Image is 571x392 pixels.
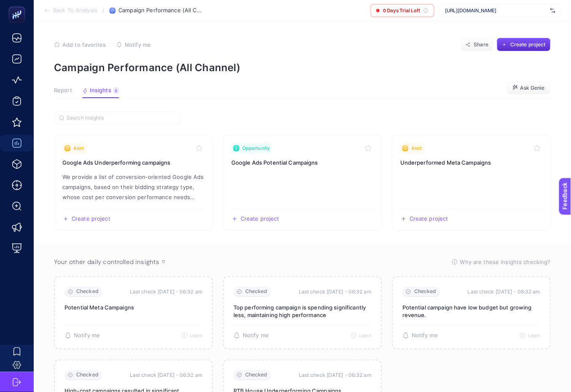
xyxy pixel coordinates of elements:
span: Learn [190,333,202,339]
section: Insight Packages [54,135,551,231]
time: Last check [DATE]・06:32 am [468,288,540,296]
p: Campaign Performance (All Channel) [54,61,551,74]
button: Learn [520,333,540,339]
button: Notify me [402,332,438,339]
span: Checked [245,372,268,378]
span: Learn [528,333,540,339]
div: 8 [113,87,119,94]
button: Create a new project based on this insight [231,216,279,222]
button: Toggle favorite [532,143,542,153]
a: View insight titled [223,135,382,231]
button: Notify me [116,41,151,48]
button: Create project [497,38,551,51]
span: Learn [359,333,371,339]
span: Checked [245,288,268,295]
time: Last check [DATE]・06:32 am [299,371,371,379]
button: Notify me [64,332,100,339]
time: Last check [DATE]・06:32 am [299,288,371,296]
span: Notify me [412,332,438,339]
span: Notify me [74,332,100,339]
span: Create project [410,216,448,222]
span: Alert [411,145,422,152]
span: Alert [73,145,84,152]
button: Share [461,38,493,51]
span: 0 Days Trial Left [383,7,420,14]
span: Notify me [243,332,269,339]
span: Checked [76,372,99,378]
a: View insight titled [392,135,551,231]
button: Notify me [233,332,269,339]
span: Ask Genie [520,85,545,91]
input: Search [67,115,175,121]
span: [URL][DOMAIN_NAME] [445,7,547,14]
button: Add to favorites [54,41,106,48]
span: Create project [241,216,279,222]
span: Share [474,41,489,48]
h3: Insight title [231,158,373,167]
button: Learn [351,333,371,339]
span: Back To Analysis [53,7,97,14]
span: Campaign Performance (All Channel) [118,7,203,14]
p: Top performing campaign is spending significantly less, maintaining high performance [233,304,371,319]
span: Add to favorites [62,41,106,48]
span: Report [54,87,72,94]
span: Opportunity [242,145,270,152]
span: Notify me [125,41,151,48]
time: Last check [DATE]・06:32 am [130,288,202,296]
span: Insights [90,87,111,94]
button: Toggle favorite [194,143,204,153]
h3: Insight title [400,158,542,167]
span: Checked [76,288,99,295]
button: Create a new project based on this insight [400,216,448,222]
span: Checked [414,288,437,295]
span: / [102,7,105,13]
span: Your other daily controlled insights [54,258,159,266]
span: Why are these insights checking? [460,258,551,266]
button: Toggle favorite [363,143,373,153]
time: Last check [DATE]・06:32 am [130,371,202,379]
button: Learn [182,333,202,339]
p: Potential Meta Campaigns [64,304,202,311]
span: Create project [72,216,110,222]
span: Feedback [5,3,32,9]
button: Create a new project based on this insight [62,216,110,222]
a: View insight titled We provide a list of conversion-oriented Google Ads campaigns, based on their... [54,135,213,231]
button: Ask Genie [507,81,551,95]
p: Potential campaign have low budget but growing revenue. [402,304,540,319]
img: svg%3e [550,6,555,15]
span: Create project [510,41,546,48]
h3: Insight title [62,158,204,167]
p: Insight description [62,172,204,202]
